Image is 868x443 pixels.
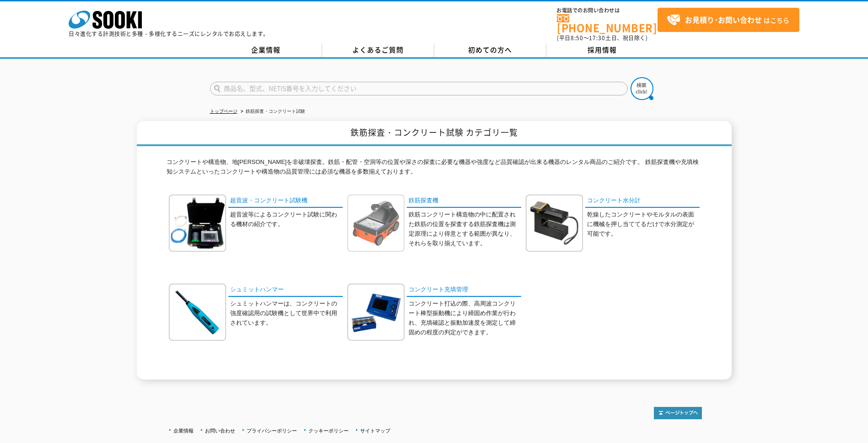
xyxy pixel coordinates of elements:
img: トップページへ [654,407,702,419]
li: 鉄筋探査・コンクリート試験 [239,107,305,116]
a: トップページ [210,109,237,114]
a: お問い合わせ [205,428,235,433]
p: シュミットハンマーは、コンクリートの強度確認用の試験機として世界中で利用されています。 [230,299,343,327]
a: [PHONE_NUMBER] [557,14,658,33]
a: コンクリート充填管理 [407,284,521,297]
img: コンクリート充填管理 [347,284,404,341]
a: 鉄筋探査機 [407,195,521,208]
a: お見積り･お問い合わせはこちら [658,8,799,32]
span: 初めての方へ [468,45,512,55]
p: コンクリートや構造物、地[PERSON_NAME]を非破壊探査。鉄筋・配管・空洞等の位置や深さの探査に必要な機器や強度など品質確認が出来る機器のレンタル商品のご紹介です。 鉄筋探査機や充填検知シ... [167,158,702,181]
a: 初めての方へ [434,43,546,57]
span: 17:30 [589,34,605,42]
img: btn_search.png [631,77,653,100]
a: 企業情報 [173,428,194,433]
img: コンクリート水分計 [526,195,583,252]
img: 鉄筋探査機 [347,195,404,252]
a: シュミットハンマー [228,284,343,297]
p: コンクリート打込の際、高周波コンクリート棒型振動機により締固め作業が行われ、充填確認と振動加速度を測定して締固めの程度の判定ができます。 [409,299,521,337]
a: サイトマップ [360,428,390,433]
img: 超音波・コンクリート試験機 [169,195,226,252]
p: 超音波等によるコンクリート試験に関わる機材の紹介です。 [230,210,343,229]
p: 日々進化する計測技術と多種・多様化するニーズにレンタルでお応えします。 [69,31,269,37]
input: 商品名、型式、NETIS番号を入力してください [210,82,628,95]
p: 鉄筋コンクリート構造物の中に配置された鉄筋の位置を探査する鉄筋探査機は測定原理により得意とする範囲が異なり、それらを取り揃えています。 [409,210,521,248]
a: コンクリート水分計 [585,195,700,208]
span: お電話でのお問い合わせは [557,8,658,13]
a: 超音波・コンクリート試験機 [228,195,343,208]
img: シュミットハンマー [169,284,226,341]
a: プライバシーポリシー [247,428,297,433]
span: はこちら [667,13,789,27]
strong: お見積り･お問い合わせ [685,14,762,25]
span: 8:50 [571,34,583,42]
a: 企業情報 [210,43,322,57]
span: (平日 ～ 土日、祝日除く) [557,34,647,42]
a: クッキーポリシー [308,428,349,433]
p: 乾燥したコンクリートやモルタルの表面に機械を押し当ててるだけで水分測定が可能です。 [587,210,700,238]
a: よくあるご質問 [322,43,434,57]
a: 採用情報 [546,43,658,57]
h1: 鉄筋探査・コンクリート試験 カテゴリ一覧 [137,121,732,146]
